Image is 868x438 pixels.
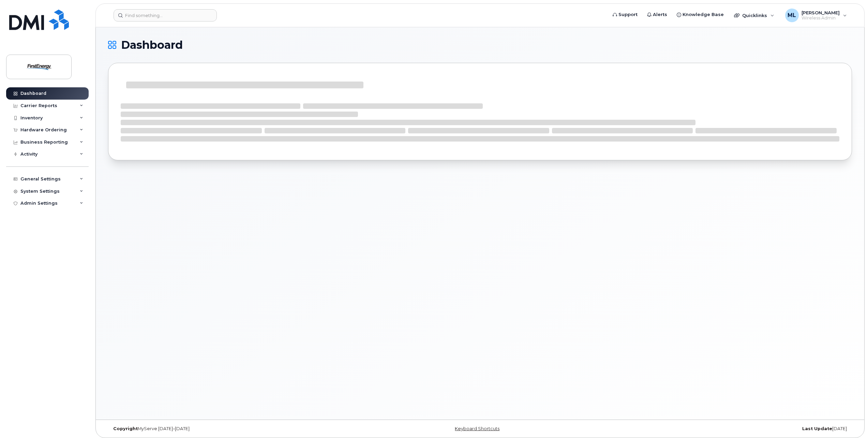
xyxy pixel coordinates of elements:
[108,426,356,432] div: MyServe [DATE]–[DATE]
[802,426,832,431] strong: Last Update
[113,426,138,431] strong: Copyright
[121,40,183,50] span: Dashboard
[604,426,852,432] div: [DATE]
[455,426,499,431] a: Keyboard Shortcuts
